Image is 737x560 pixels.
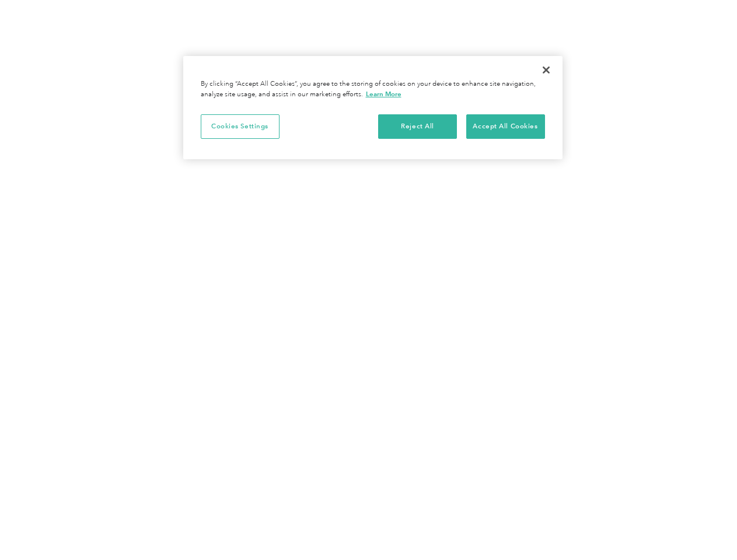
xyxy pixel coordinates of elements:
button: Reject All [378,114,457,139]
button: Close [533,57,559,83]
div: Privacy [183,56,563,159]
a: More information about your privacy, opens in a new tab [366,90,401,98]
button: Accept All Cookies [466,114,545,139]
div: By clicking “Accept All Cookies”, you agree to the storing of cookies on your device to enhance s... [201,79,545,100]
div: Cookie banner [183,56,563,159]
button: Cookies Settings [201,114,280,139]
